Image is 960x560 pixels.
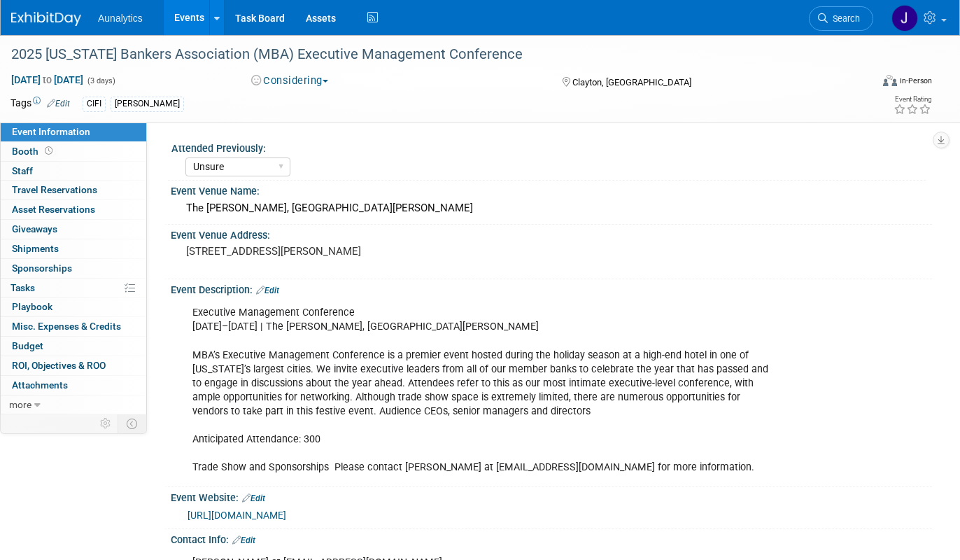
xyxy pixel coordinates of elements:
a: Shipments [1,239,146,258]
a: Booth [1,142,146,161]
span: Event Information [12,126,90,137]
div: In-Person [899,76,932,86]
span: Clayton, [GEOGRAPHIC_DATA] [572,77,691,87]
pre: [STREET_ADDRESS][PERSON_NAME] [186,245,472,258]
td: Personalize Event Tab Strip [94,414,118,433]
div: Event Venue Address: [171,225,932,242]
span: to [41,74,54,85]
span: Staff [12,165,33,176]
td: Tags [10,96,70,112]
img: Julie Grisanti-Cieslak [891,5,918,31]
a: Event Information [1,122,146,141]
span: Shipments [12,243,59,254]
span: Tasks [10,282,35,293]
div: Attended Previously: [171,138,926,155]
div: Event Rating [894,96,931,103]
span: Giveaways [12,223,57,234]
span: Sponsorships [12,262,72,274]
span: Attachments [12,379,68,391]
div: Event Description: [171,279,932,297]
a: Tasks [1,279,146,297]
span: ROI, Objectives & ROO [12,360,106,371]
div: CIFI [83,97,106,111]
div: The [PERSON_NAME], [GEOGRAPHIC_DATA][PERSON_NAME] [181,197,922,219]
a: Attachments [1,376,146,395]
span: Booth not reserved yet [42,146,55,156]
a: Budget [1,337,146,356]
a: ROI, Objectives & ROO [1,356,146,375]
div: 2025 [US_STATE] Bankers Association (MBA) Executive Management Conference [6,42,854,67]
span: Aunalytics [98,13,143,24]
img: Format-Inperson.png [883,75,897,86]
a: Giveaways [1,220,146,239]
a: Edit [256,286,279,295]
a: more [1,395,146,414]
span: Search [828,13,860,24]
span: more [9,399,31,410]
a: Misc. Expenses & Credits [1,317,146,336]
a: Staff [1,162,146,181]
span: Misc. Expenses & Credits [12,321,121,332]
a: Edit [232,535,255,545]
button: Considering [246,73,334,88]
span: Asset Reservations [12,204,95,215]
a: Playbook [1,297,146,316]
img: ExhibitDay [11,12,81,26]
td: Toggle Event Tabs [118,414,147,433]
a: Edit [242,493,265,503]
span: Budget [12,340,43,351]
a: Sponsorships [1,259,146,278]
div: Event Format [796,73,933,94]
a: Asset Reservations [1,200,146,219]
div: Contact Info: [171,529,932,547]
span: Travel Reservations [12,184,97,195]
span: (3 days) [86,76,115,85]
a: Search [809,6,873,31]
div: Event Website: [171,487,932,505]
span: Booth [12,146,55,157]
a: Edit [47,99,70,108]
div: Event Venue Name: [171,181,932,198]
div: Executive Management Conference [DATE]–[DATE] | The [PERSON_NAME], [GEOGRAPHIC_DATA][PERSON_NAME]... [183,299,784,482]
a: [URL][DOMAIN_NAME] [188,510,286,521]
a: Travel Reservations [1,181,146,199]
div: [PERSON_NAME] [111,97,184,111]
span: [DATE] [DATE] [10,73,84,86]
span: Playbook [12,301,52,312]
